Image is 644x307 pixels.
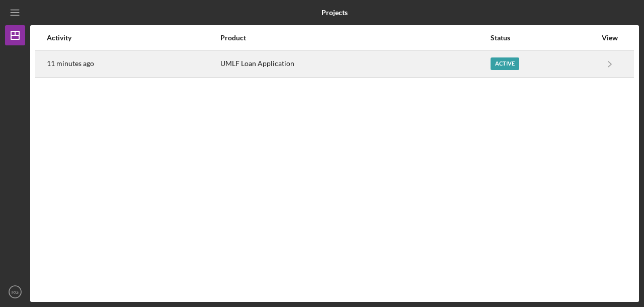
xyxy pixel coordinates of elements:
div: View [597,34,622,42]
button: RG [5,282,25,302]
b: Projects [321,9,348,17]
time: 2025-08-17 22:15 [47,59,94,68]
div: UMLF Loan Application [220,51,489,77]
div: Status [491,34,596,42]
div: Activity [47,34,219,42]
div: Active [491,57,519,70]
text: RG [12,289,19,295]
div: Product [220,34,489,42]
